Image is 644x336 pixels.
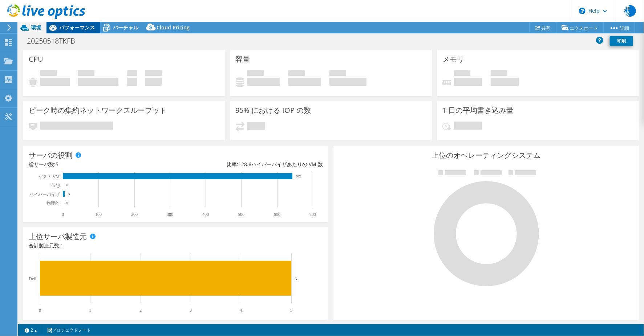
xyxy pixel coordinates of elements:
[29,233,87,241] h3: 上位サーバ製造元
[454,70,470,78] span: ピークメモリ使用率
[339,151,633,159] h3: 上位のオペレーティングシステム
[556,22,604,33] a: エクスポート
[296,175,301,178] text: 643
[157,24,190,31] span: Cloud Pricing
[20,325,42,335] a: 2
[56,161,58,168] span: 5
[454,122,482,130] h4: 1.15 TiB
[29,151,72,159] h3: サーバの役割
[236,106,311,114] h3: 95% における IOP の数
[202,212,209,217] text: 400
[491,78,519,86] h4: 1.37 TiB
[62,212,64,217] text: 0
[238,161,251,168] span: 128.6
[29,192,60,197] text: ハイパーバイザ
[247,78,280,86] h4: 34.49 TiB
[127,78,137,86] h4: 80
[240,308,242,313] text: 4
[145,70,162,78] span: CPU ソケット
[288,78,321,86] h4: 67.30 TiB
[247,122,265,130] h4: 2199
[529,22,556,33] a: 共有
[95,212,102,217] text: 100
[288,70,305,78] span: 空き
[247,70,264,78] span: 使用済み
[40,70,57,78] span: ピーク CPU
[29,106,167,114] h3: ピーク時の集約ネットワークスループット
[176,160,323,168] div: 比率: ハイパーバイザあたりの VM 数
[190,308,192,313] text: 3
[39,174,60,179] text: ゲスト VM
[603,22,635,33] a: 詳細
[24,37,86,45] h1: 20250518TKFB
[113,24,138,31] span: バーチャル
[89,308,91,313] text: 1
[145,78,162,86] h4: 10
[131,212,138,217] text: 200
[624,5,636,17] span: 洋松
[329,70,346,78] span: 合計
[59,24,95,31] span: パフォーマンス
[329,78,366,86] h4: 101.79 TiB
[491,70,507,78] span: 総メモリ量
[29,276,36,281] text: Dell
[29,242,323,250] h4: 合計製造元数:
[454,78,482,86] h4: 1.22 TiB
[610,36,633,46] a: 印刷
[42,325,96,335] a: プロジェクトノート
[579,8,586,14] svg: \n
[39,308,41,313] text: 0
[40,78,70,86] h4: 111 GHz
[66,201,68,205] text: 0
[29,160,176,168] div: 総サーバ数:
[442,55,464,63] h3: メモリ
[66,183,68,187] text: 0
[78,78,118,86] h4: 203.20 GHz
[68,192,70,196] text: 5
[290,308,292,313] text: 5
[238,212,244,217] text: 500
[127,70,137,78] span: コア
[167,212,173,217] text: 300
[78,70,94,78] span: 正味 CPU
[31,24,41,31] span: 環境
[274,212,280,217] text: 600
[46,201,60,206] text: 物理的
[29,55,43,63] h3: CPU
[51,183,60,188] text: 仮想
[295,276,297,281] text: 5
[236,55,250,63] h3: 容量
[60,242,63,249] span: 1
[442,106,514,114] h3: 1 日の平均書き込み量
[139,308,142,313] text: 2
[309,212,316,217] text: 700
[40,122,113,130] h4: 296.45 M ビット / 秒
